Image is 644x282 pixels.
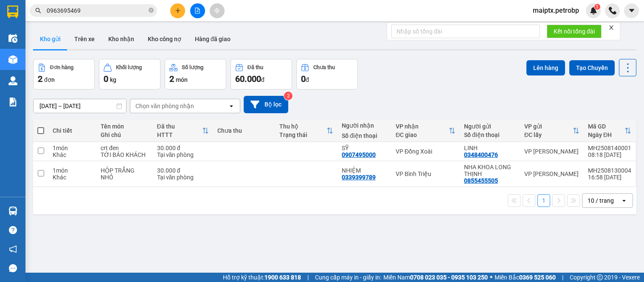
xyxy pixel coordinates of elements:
[596,4,599,10] span: 1
[588,151,631,158] div: 08:18 [DATE]
[141,29,188,49] button: Kho công nợ
[554,27,595,36] span: Kết nối tổng đài
[101,145,149,151] div: crt đen
[342,145,387,151] div: SỸ
[157,131,202,138] div: HTTT
[537,194,550,207] button: 1
[490,276,492,279] span: ⚪️
[315,273,381,282] span: Cung cấp máy in - giấy in:
[464,145,516,151] div: LINH
[464,164,516,177] div: NHA KHOA LONG THỊNH
[464,177,498,184] div: 0855455505
[391,25,540,38] input: Nhập số tổng đài
[624,3,639,18] button: caret-down
[301,74,306,84] span: 0
[33,29,67,49] button: Kho gửi
[9,264,17,272] span: message
[547,25,602,38] button: Kết nối tổng đài
[524,131,573,138] div: ĐC lấy
[342,151,376,158] div: 0907495000
[8,98,17,106] img: solution-icon
[306,76,309,83] span: đ
[391,120,460,142] th: Toggle SortBy
[464,123,516,130] div: Người gửi
[50,64,73,70] div: Đơn hàng
[223,273,301,282] span: Hỗ trợ kỹ thuật:
[9,226,17,234] span: question-circle
[228,103,235,109] svg: open
[608,25,614,31] span: close
[279,123,326,130] div: Thu hộ
[594,4,600,10] sup: 1
[609,7,616,14] img: phone-icon
[157,123,202,130] div: Đã thu
[214,8,220,14] span: aim
[101,167,149,181] div: HỘP TRẮNG NHỎ
[520,120,584,142] th: Toggle SortBy
[588,145,631,151] div: MH2508140001
[53,127,92,134] div: Chi tiết
[135,102,194,110] div: Chọn văn phòng nhận
[101,123,149,130] div: Tên món
[597,274,603,280] span: copyright
[247,64,263,70] div: Đã thu
[342,167,387,174] div: NHIỆM
[53,167,92,174] div: 1 món
[588,167,631,174] div: MH2508130004
[8,76,17,85] img: warehouse-icon
[526,60,565,75] button: Lên hàng
[53,145,92,151] div: 1 món
[217,127,271,134] div: Chưa thu
[261,76,264,83] span: đ
[101,151,149,158] div: TỚI BÁO KHÁCH
[188,29,237,49] button: Hàng đã giao
[519,274,556,281] strong: 0369 525 060
[53,151,92,158] div: Khác
[584,120,636,142] th: Toggle SortBy
[264,274,301,281] strong: 1900 633 818
[33,59,95,89] button: Đơn hàng2đơn
[175,8,181,14] span: plus
[157,151,209,158] div: Tại văn phòng
[182,64,203,70] div: Số lượng
[396,170,456,177] div: VP Bình Triệu
[67,29,101,49] button: Trên xe
[588,174,631,181] div: 16:58 [DATE]
[99,59,160,89] button: Khối lượng0kg
[8,207,17,215] img: warehouse-icon
[524,123,573,130] div: VP gửi
[35,8,41,14] span: search
[149,7,154,15] span: close-circle
[8,55,17,64] img: warehouse-icon
[47,6,147,15] input: Tìm tên, số ĐT hoặc mã đơn
[157,145,209,151] div: 30.000 đ
[235,74,261,84] span: 60.000
[464,131,516,138] div: Số điện thoại
[410,274,488,281] strong: 0708 023 035 - 0935 103 250
[588,196,614,205] div: 10 / trang
[569,60,615,75] button: Tạo Chuyến
[588,123,624,130] div: Mã GD
[342,174,376,181] div: 0339399789
[279,131,326,138] div: Trạng thái
[38,74,42,84] span: 2
[44,76,55,83] span: đơn
[157,167,209,174] div: 30.000 đ
[495,273,556,282] span: Miền Bắc
[101,29,141,49] button: Kho nhận
[9,245,17,253] span: notification
[396,148,456,155] div: VP Đồng Xoài
[153,120,213,142] th: Toggle SortBy
[396,123,449,130] div: VP nhận
[464,151,498,158] div: 0348400476
[194,8,200,14] span: file-add
[562,273,563,282] span: |
[231,59,292,89] button: Đã thu60.000đ
[7,6,18,18] img: logo-vxr
[396,131,449,138] div: ĐC giao
[210,3,225,18] button: aim
[169,74,174,84] span: 2
[165,59,226,89] button: Số lượng2món
[524,148,579,155] div: VP [PERSON_NAME]
[524,170,579,177] div: VP [PERSON_NAME]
